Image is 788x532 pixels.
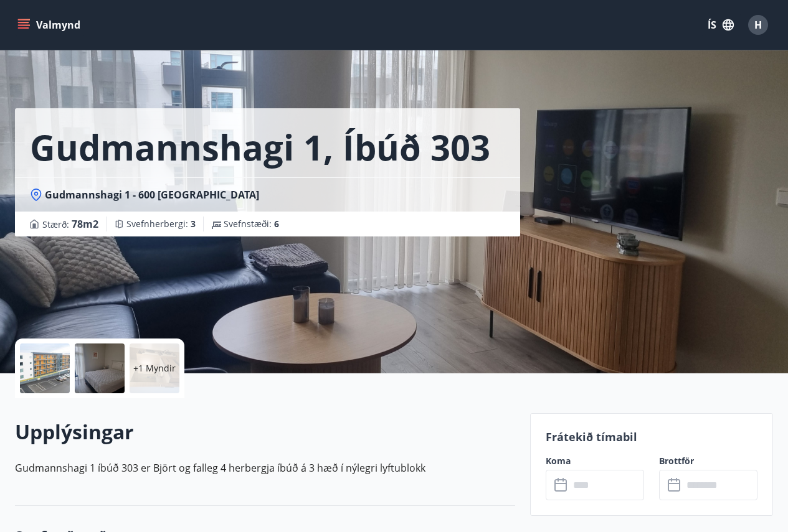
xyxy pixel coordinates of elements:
[546,455,644,467] label: Koma
[15,460,515,475] p: Gudmannshagi 1 íbúð 303 er Björt og falleg 4 herbergja íbúð á 3 hæð í nýlegri lyftublokk
[754,18,762,32] span: H
[701,14,741,36] button: ÍS
[743,10,773,40] button: H
[15,14,85,36] button: menu
[224,218,279,230] span: Svefnstæði :
[42,217,98,231] span: Stærð :
[659,455,757,467] label: Brottför
[191,218,196,230] span: 3
[72,217,98,231] span: 78 m2
[274,218,279,230] span: 6
[126,218,196,230] span: Svefnherbergi :
[45,188,259,202] span: Gudmannshagi 1 - 600 [GEOGRAPHIC_DATA]
[546,429,757,445] p: Frátekið tímabil
[30,123,490,170] h1: Gudmannshagi 1, íbúð 303
[15,418,515,446] h2: Upplýsingar
[133,362,176,375] p: +1 Myndir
